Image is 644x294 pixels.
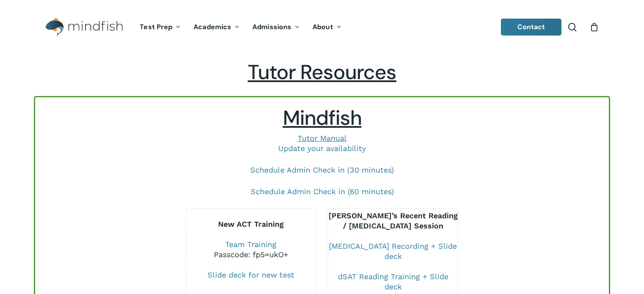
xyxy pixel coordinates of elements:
[34,11,610,43] header: Main Menu
[248,59,396,85] span: Tutor Resources
[312,22,333,31] span: About
[246,24,306,31] a: Admissions
[252,22,291,31] span: Admissions
[250,165,394,174] a: Schedule Admin Check in (30 minutes)
[329,242,457,261] a: [MEDICAL_DATA] Recording + Slide deck
[251,187,394,196] a: Schedule Admin Check in (60 minutes)
[207,270,294,279] a: Slide deck for new test
[329,211,458,230] b: [PERSON_NAME]’s Recent Reading / [MEDICAL_DATA] Session
[306,24,348,31] a: About
[140,22,172,31] span: Test Prep
[283,104,362,131] span: Mindfish
[225,240,276,249] a: Team Training
[517,22,545,31] span: Contact
[187,24,246,31] a: Academics
[218,220,284,228] b: New ACT Training
[338,272,448,291] a: dSAT Reading Training + Slide deck
[501,19,562,36] a: Contact
[186,250,316,260] div: Passcode: fp5=ukO+
[133,11,348,43] nav: Main Menu
[298,134,347,143] a: Tutor Manual
[193,22,231,31] span: Academics
[133,24,187,31] a: Test Prep
[278,144,366,153] a: Update your availability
